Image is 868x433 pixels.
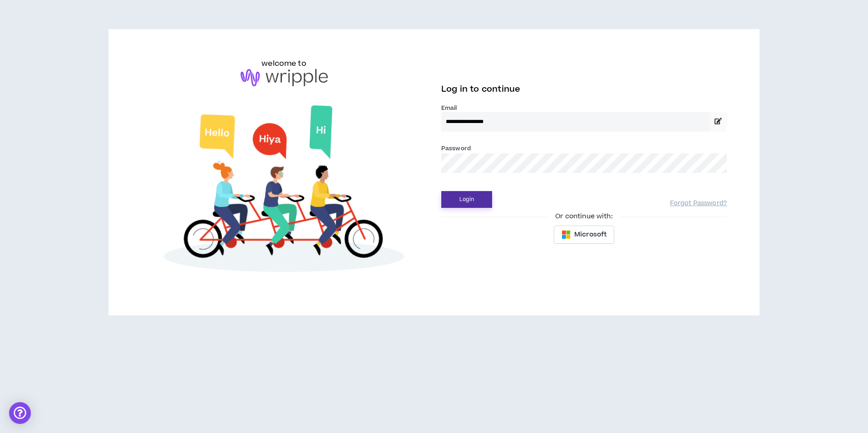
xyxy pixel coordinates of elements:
h6: welcome to [261,58,306,69]
button: Microsoft [554,226,614,244]
span: Microsoft [574,230,607,240]
span: Log in to continue [441,84,520,95]
img: logo-brand.png [241,69,328,86]
a: Forgot Password? [670,199,727,208]
div: Open Intercom Messenger [9,402,31,424]
button: Login [441,191,492,208]
span: Or continue with: [549,212,619,221]
img: Welcome to Wripple [141,95,427,287]
label: Password [441,144,471,153]
label: Email [441,104,727,112]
